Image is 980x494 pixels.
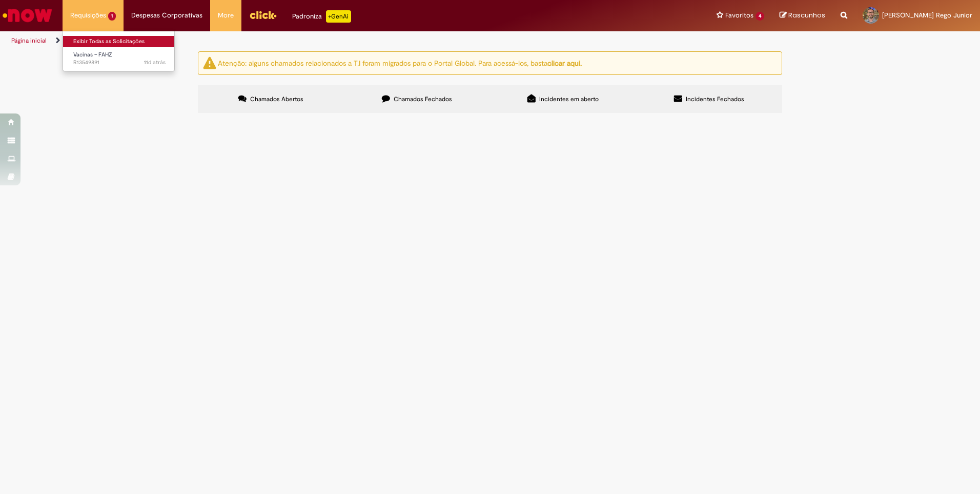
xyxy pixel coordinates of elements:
a: clicar aqui. [547,58,582,67]
span: Rascunhos [788,10,825,20]
a: Exibir Todas as Solicitações [63,36,176,47]
span: 11d atrás [144,59,166,66]
span: Requisições [70,10,106,21]
time: 19/09/2025 10:34:17 [144,59,166,66]
span: R13549891 [73,59,166,67]
span: More [218,10,234,21]
p: +GenAi [326,10,351,23]
span: Vacinas – FAHZ [73,51,112,59]
img: ServiceNow [1,5,54,26]
span: [PERSON_NAME] Rego Junior [882,11,972,20]
a: Página inicial [11,36,47,45]
ul: Trilhas de página [8,31,646,50]
span: 1 [108,12,116,21]
img: click_logo_yellow_360x200.png [249,7,277,23]
span: Despesas Corporativas [131,10,202,21]
span: 4 [756,12,764,21]
ul: Requisições [63,31,175,71]
a: Aberto R13549891 : Vacinas – FAHZ [63,49,176,68]
span: Chamados Abertos [250,95,303,103]
a: Rascunhos [780,11,825,21]
div: Padroniza [292,10,351,23]
span: Favoritos [725,10,753,21]
ng-bind-html: Atenção: alguns chamados relacionados a T.I foram migrados para o Portal Global. Para acessá-los,... [218,58,582,67]
span: Chamados Fechados [394,95,452,103]
span: Incidentes em aberto [539,95,599,103]
span: Incidentes Fechados [686,95,744,103]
